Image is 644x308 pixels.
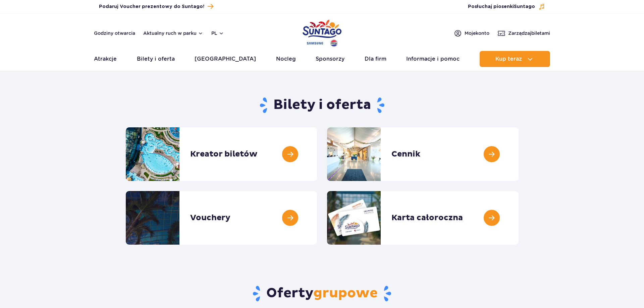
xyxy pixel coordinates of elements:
span: Zarządzaj biletami [508,30,550,37]
button: Kup teraz [480,51,550,67]
span: Suntago [514,4,535,9]
a: Bilety i oferta [137,51,175,67]
span: Kup teraz [495,56,522,62]
span: Posłuchaj piosenki [468,3,535,10]
a: [GEOGRAPHIC_DATA] [195,51,256,67]
a: Dla firm [365,51,386,67]
a: Sponsorzy [316,51,344,67]
span: Moje konto [465,30,489,37]
a: Mojekonto [454,29,489,37]
button: Posłuchaj piosenkiSuntago [468,3,545,10]
button: pl [211,30,224,37]
a: Nocleg [276,51,296,67]
a: Atrakcje [94,51,117,67]
span: grupowe [313,285,378,302]
a: Park of Poland [303,17,341,48]
span: Podaruj Voucher prezentowy do Suntago! [99,3,204,10]
h1: Bilety i oferta [126,97,519,114]
a: Informacje i pomoc [406,51,460,67]
a: Podaruj Voucher prezentowy do Suntago! [99,2,213,11]
a: Godziny otwarcia [94,30,135,37]
button: Aktualny ruch w parku [143,30,203,36]
a: Zarządzajbiletami [497,29,550,37]
h2: Oferty [126,285,519,302]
